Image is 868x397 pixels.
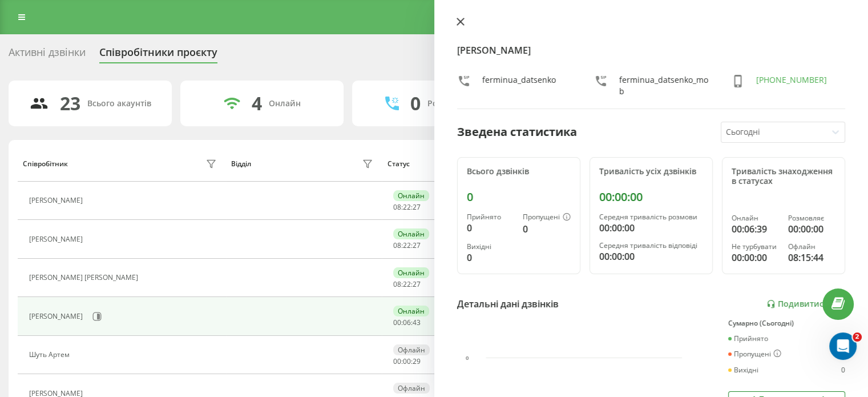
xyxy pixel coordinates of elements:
div: 00:00:00 [599,250,703,263]
iframe: Intercom live chat [829,332,857,360]
div: [PERSON_NAME] [29,235,86,243]
div: 00:00:00 [599,221,703,235]
span: 27 [413,240,421,250]
div: Вихідні [728,366,758,374]
div: Середня тривалість відповіді [599,242,703,250]
div: Вихідні [467,243,514,251]
div: Статус [387,160,410,168]
div: Співробітник [23,160,68,168]
div: [PERSON_NAME] [29,197,86,204]
div: Сумарно (Сьогодні) [728,319,845,327]
div: Всього дзвінків [467,167,571,177]
div: Шуть Артем [29,351,72,359]
div: 4 [252,93,262,114]
div: Детальні дані дзвінків [457,297,559,311]
div: Онлайн [269,99,301,109]
div: : : [393,203,421,211]
div: Всього акаунтів [87,99,151,109]
span: 22 [403,279,411,289]
div: [PERSON_NAME] [PERSON_NAME] [29,274,141,282]
div: Не турбувати [732,243,779,251]
div: Середня тривалість розмови [599,213,703,221]
div: 0 [410,93,421,114]
div: Онлайн [393,228,429,239]
div: Онлайн [393,267,429,278]
div: : : [393,319,421,327]
div: Офлайн [788,243,835,251]
div: Офлайн [393,383,430,394]
div: Пропущені [523,213,571,222]
div: 00:00:00 [732,251,779,264]
h4: [PERSON_NAME] [457,43,846,57]
div: Офлайн [393,344,430,355]
div: Онлайн [732,214,779,222]
a: Подивитись звіт [766,299,845,309]
span: 00 [403,356,411,366]
div: Тривалість усіх дзвінків [599,167,703,177]
div: Співробітники проєкту [99,46,217,64]
div: Зведена статистика [457,123,577,141]
span: 00 [393,318,401,327]
span: 08 [393,279,401,289]
div: Пропущені [728,350,781,359]
div: Розмовляють [427,99,483,109]
div: ferminua_datsenko_mob [619,74,708,97]
text: 0 [466,355,469,361]
span: 06 [403,318,411,327]
div: Онлайн [393,190,429,201]
span: 22 [403,240,411,250]
div: 23 [60,93,80,114]
span: 27 [413,202,421,212]
div: Прийнято [728,335,768,343]
div: 00:06:39 [732,222,779,236]
a: [PHONE_NUMBER] [756,74,827,85]
div: Відділ [231,160,251,168]
div: 00:00:00 [599,190,703,204]
span: 27 [413,279,421,289]
div: Тривалість знаходження в статусах [732,167,835,186]
span: 08 [393,240,401,250]
div: [PERSON_NAME] [29,312,86,320]
div: 0 [467,251,514,264]
div: 0 [841,366,845,374]
span: 29 [413,356,421,366]
div: Активні дзвінки [9,46,86,64]
div: : : [393,280,421,288]
div: 00:00:00 [788,222,835,236]
div: Розмовляє [788,214,835,222]
div: : : [393,242,421,250]
span: 00 [393,356,401,366]
span: 2 [853,332,862,342]
div: 0 [467,190,571,204]
div: ferminua_datsenko [482,74,556,97]
div: 08:15:44 [788,251,835,264]
span: 43 [413,318,421,327]
div: : : [393,358,421,366]
span: 22 [403,202,411,212]
div: 0 [523,222,571,236]
div: Онлайн [393,306,429,316]
div: Прийнято [467,213,514,221]
div: 0 [467,221,514,235]
span: 08 [393,202,401,212]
